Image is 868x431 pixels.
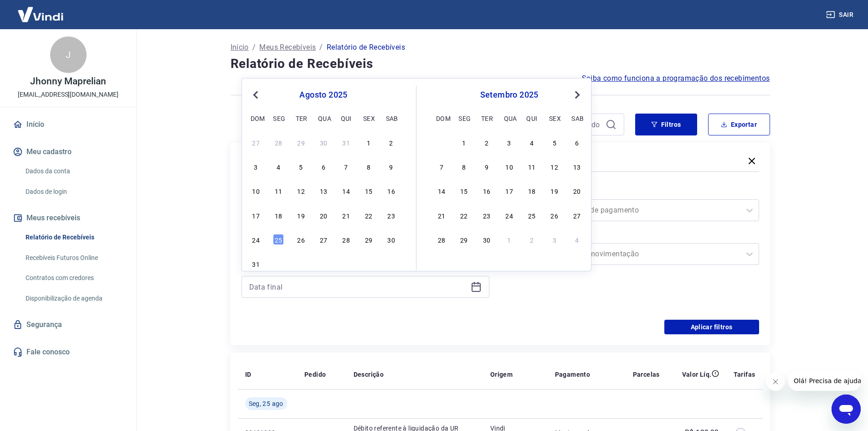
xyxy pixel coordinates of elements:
p: Tarifas [734,370,755,379]
p: Meus Recebíveis [259,42,316,53]
div: Choose sexta-feira, 29 de agosto de 2025 [363,234,374,245]
div: month 2025-08 [249,135,398,270]
a: Fale conosco [11,342,125,362]
span: Seg, 25 ago [249,399,283,408]
div: Choose sábado, 2 de agosto de 2025 [386,137,397,148]
div: sex [549,113,560,124]
label: Tipo de Movimentação [513,230,757,241]
p: Pedido [304,370,326,379]
iframe: Mensagem da empresa [788,371,861,391]
div: Choose sábado, 4 de outubro de 2025 [571,234,582,245]
div: Choose sexta-feira, 12 de setembro de 2025 [549,161,560,172]
div: Choose sexta-feira, 3 de outubro de 2025 [549,234,560,245]
div: Choose segunda-feira, 29 de setembro de 2025 [458,234,469,245]
p: Valor Líq. [682,370,712,379]
div: Choose sexta-feira, 5 de setembro de 2025 [363,258,374,269]
div: J [50,36,87,73]
a: Relatório de Recebíveis [22,228,125,247]
div: Choose domingo, 17 de agosto de 2025 [251,210,262,221]
div: Choose sábado, 30 de agosto de 2025 [386,234,397,245]
div: seg [458,113,469,124]
div: qui [341,113,352,124]
div: Choose segunda-feira, 18 de agosto de 2025 [273,210,284,221]
div: sab [386,113,397,124]
div: Choose terça-feira, 2 de setembro de 2025 [481,137,492,148]
div: Choose sexta-feira, 26 de setembro de 2025 [549,210,560,221]
a: Saiba como funciona a programação dos recebimentos [582,73,770,84]
div: Choose segunda-feira, 4 de agosto de 2025 [273,161,284,172]
div: setembro 2025 [435,89,584,100]
iframe: Fechar mensagem [766,373,785,391]
div: Choose sexta-feira, 5 de setembro de 2025 [549,137,560,148]
div: Choose terça-feira, 2 de setembro de 2025 [296,258,307,269]
div: sex [363,113,374,124]
div: Choose terça-feira, 16 de setembro de 2025 [481,185,492,196]
div: Choose quarta-feira, 20 de agosto de 2025 [318,210,329,221]
div: Choose quarta-feira, 10 de setembro de 2025 [504,161,515,172]
div: Choose domingo, 28 de setembro de 2025 [436,234,447,245]
div: ter [481,113,492,124]
div: Choose domingo, 27 de julho de 2025 [251,137,262,148]
div: Choose sábado, 27 de setembro de 2025 [571,210,582,221]
button: Meus recebíveis [11,208,125,228]
div: Choose domingo, 7 de setembro de 2025 [436,161,447,172]
p: Descrição [354,370,384,379]
a: Dados da conta [22,162,125,181]
div: Choose quarta-feira, 3 de setembro de 2025 [504,137,515,148]
div: Choose sexta-feira, 15 de agosto de 2025 [363,185,374,196]
div: Choose terça-feira, 5 de agosto de 2025 [296,161,307,172]
div: Choose quarta-feira, 13 de agosto de 2025 [318,185,329,196]
div: Choose quinta-feira, 31 de julho de 2025 [341,137,352,148]
div: Choose sábado, 13 de setembro de 2025 [571,161,582,172]
span: Olá! Precisa de ajuda? [5,6,77,14]
button: Sair [824,6,857,23]
div: Choose sexta-feira, 8 de agosto de 2025 [363,161,374,172]
div: Choose quarta-feira, 27 de agosto de 2025 [318,234,329,245]
a: Início [11,114,125,135]
div: Choose quinta-feira, 25 de setembro de 2025 [526,210,537,221]
div: Choose quarta-feira, 24 de setembro de 2025 [504,210,515,221]
div: Choose domingo, 14 de setembro de 2025 [436,185,447,196]
a: Início [231,42,249,53]
button: Exportar [708,114,770,135]
div: Choose quinta-feira, 11 de setembro de 2025 [526,161,537,172]
p: ID [245,370,252,379]
div: Choose terça-feira, 26 de agosto de 2025 [296,234,307,245]
label: Forma de Pagamento [513,187,757,197]
button: Previous Month [250,89,261,100]
div: Choose terça-feira, 9 de setembro de 2025 [481,161,492,172]
div: Choose sábado, 6 de setembro de 2025 [571,137,582,148]
div: seg [273,113,284,124]
div: Choose terça-feira, 29 de julho de 2025 [296,137,307,148]
div: Choose domingo, 24 de agosto de 2025 [251,234,262,245]
div: Choose domingo, 10 de agosto de 2025 [251,185,262,196]
div: Choose segunda-feira, 15 de setembro de 2025 [458,185,469,196]
div: Choose quinta-feira, 4 de setembro de 2025 [526,137,537,148]
div: Choose domingo, 31 de agosto de 2025 [251,258,262,269]
div: Choose sábado, 9 de agosto de 2025 [386,161,397,172]
p: Jhonny Maprelian [30,77,106,86]
div: Choose quinta-feira, 18 de setembro de 2025 [526,185,537,196]
div: Choose quinta-feira, 4 de setembro de 2025 [341,258,352,269]
div: Choose sexta-feira, 19 de setembro de 2025 [549,185,560,196]
a: Contratos com credores [22,269,125,287]
iframe: Botão para abrir a janela de mensagens [832,395,861,424]
div: dom [251,113,262,124]
button: Aplicar filtros [664,320,759,334]
p: / [252,42,256,53]
div: Choose segunda-feira, 28 de julho de 2025 [273,137,284,148]
div: qua [318,113,329,124]
p: / [319,42,323,53]
p: Pagamento [555,370,591,379]
div: Choose quinta-feira, 2 de outubro de 2025 [526,234,537,245]
div: Choose quarta-feira, 1 de outubro de 2025 [504,234,515,245]
div: Choose terça-feira, 12 de agosto de 2025 [296,185,307,196]
img: Vindi [11,0,70,28]
p: [EMAIL_ADDRESS][DOMAIN_NAME] [18,90,118,99]
div: Choose quinta-feira, 14 de agosto de 2025 [341,185,352,196]
div: Choose segunda-feira, 8 de setembro de 2025 [458,161,469,172]
div: Choose sábado, 23 de agosto de 2025 [386,210,397,221]
div: Choose segunda-feira, 1 de setembro de 2025 [458,137,469,148]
